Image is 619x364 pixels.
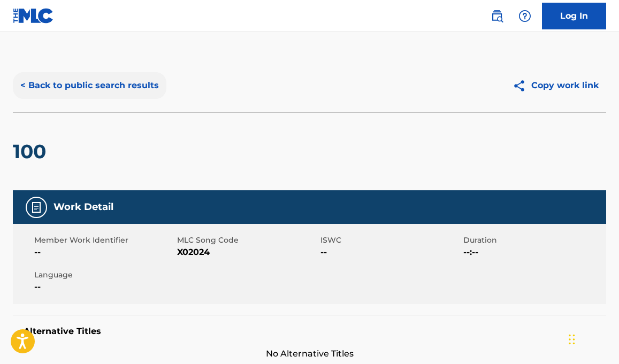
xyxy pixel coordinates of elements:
[24,326,595,337] h5: Alternative Titles
[514,5,536,27] div: Help
[491,10,503,22] img: search
[54,201,113,213] h5: Work Detail
[569,323,575,355] div: Drag
[34,246,174,259] span: --
[320,235,461,246] span: ISWC
[513,79,531,92] img: Copy work link
[34,269,174,281] span: Language
[13,140,51,164] h2: 100
[34,281,174,293] span: --
[13,8,54,24] img: MLC Logo
[177,246,317,259] span: X02024
[463,235,603,246] span: Duration
[320,246,461,259] span: --
[177,235,317,246] span: MLC Song Code
[542,3,606,29] a: Log In
[34,235,174,246] span: Member Work Identifier
[13,347,606,360] span: No Alternative Titles
[30,201,43,214] img: Work Detail
[463,246,603,259] span: --:--
[505,72,606,99] button: Copy work link
[518,10,531,22] img: help
[565,313,619,364] iframe: Chat Widget
[13,72,166,99] button: < Back to public search results
[486,5,508,27] a: Public Search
